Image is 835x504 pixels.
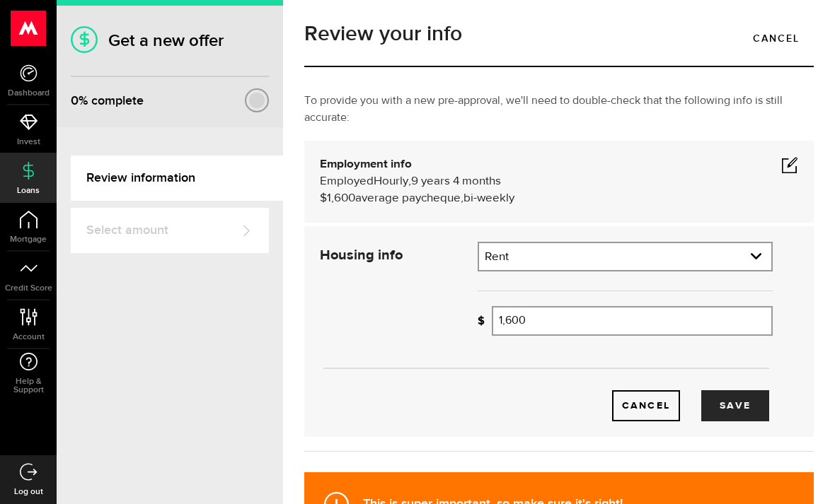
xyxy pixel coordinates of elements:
h1: Review your info [304,23,814,45]
div: % complete [71,88,144,114]
span: average paycheque, [355,192,463,204]
button: Save [701,390,769,421]
p: To provide you with a new pre-approval, we'll need to double-check that the following info is sti... [304,93,814,127]
a: Cancel [739,23,814,53]
span: $1,600 [320,192,355,204]
button: Open LiveChat chat widget [11,6,54,48]
span: , [408,175,411,187]
span: 0 [71,93,79,108]
span: bi-weekly [463,192,514,204]
span: Hourly [374,175,408,187]
strong: Housing info [320,248,403,262]
a: Cancel [612,390,680,421]
h1: Get a new offer [71,30,269,51]
b: Employment info [320,158,412,170]
a: Select amount [71,208,269,253]
span: Employed [320,175,374,187]
span: 9 years 4 months [411,175,501,187]
a: Review information [71,156,283,201]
